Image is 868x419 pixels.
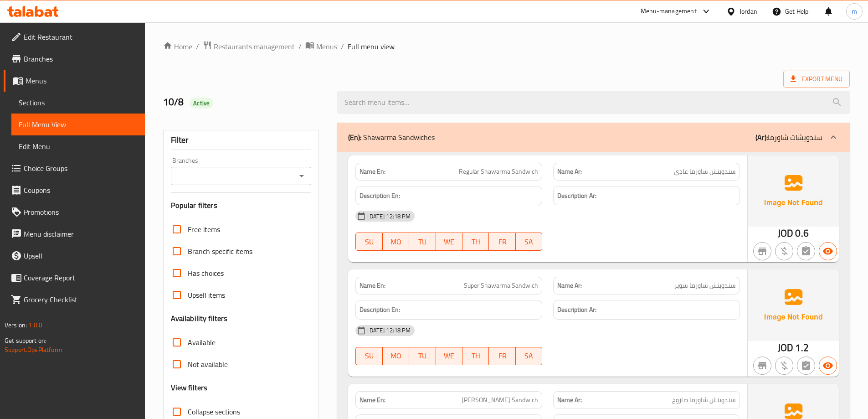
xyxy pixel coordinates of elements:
[298,41,302,52] li: /
[436,347,462,365] button: WE
[519,349,539,362] span: SA
[196,41,199,52] li: /
[214,41,295,52] span: Restaurants management
[386,235,406,248] span: MO
[489,233,515,251] button: FR
[360,235,379,248] span: SU
[516,347,542,365] button: SA
[641,6,697,17] div: Menu-management
[24,53,138,64] span: Branches
[4,223,145,245] a: Menu disclaimer
[4,245,145,267] a: Upsell
[674,167,736,176] span: سندويتش شاورما عادي
[171,130,312,150] div: Filter
[337,123,850,152] div: (En): Shawarma Sandwiches(Ar):سندويشات شاورما
[516,233,542,251] button: SA
[19,119,138,130] span: Full Menu View
[4,289,145,310] a: Grocery Checklist
[459,167,538,176] span: Regular Shawarma Sandwich
[188,337,216,348] span: Available
[348,41,395,52] span: Full menu view
[355,233,382,251] button: SU
[348,130,361,144] b: (En):
[748,155,839,227] img: Ae5nvW7+0k+MAAAAAElFTkSuQmCC
[190,99,213,108] span: Active
[163,95,327,109] h2: 10/8
[4,267,145,289] a: Coverage Report
[19,97,138,108] span: Sections
[163,41,850,52] nav: breadcrumb
[795,224,808,242] span: 0.6
[409,233,436,251] button: TU
[464,281,538,290] span: Super Shawarma Sandwich
[4,179,145,201] a: Coupons
[163,41,192,52] a: Home
[295,170,308,182] button: Open
[819,242,837,260] button: Available
[11,114,145,135] a: Full Menu View
[19,141,138,152] span: Edit Menu
[783,71,850,88] span: Export Menu
[188,268,224,279] span: Has choices
[413,235,432,248] span: TU
[188,290,225,300] span: Upsell items
[778,224,793,242] span: JOD
[748,269,839,341] img: Ae5nvW7+0k+MAAAAAElFTkSuQmCC
[740,6,757,16] div: Jordan
[171,200,312,211] h3: Popular filters
[4,157,145,179] a: Choice Groups
[557,167,582,176] strong: Name Ar:
[24,294,138,305] span: Grocery Checklist
[466,349,485,362] span: TH
[489,347,515,365] button: FR
[436,233,462,251] button: WE
[11,135,145,157] a: Edit Menu
[440,349,459,362] span: WE
[778,339,793,357] span: JOD
[775,357,793,375] button: Purchased item
[753,242,771,260] button: Not branch specific item
[360,304,400,316] strong: Description En:
[797,242,815,260] button: Not has choices
[360,281,385,290] strong: Name En:
[4,70,145,92] a: Menus
[4,48,145,70] a: Branches
[493,349,512,362] span: FR
[24,228,138,239] span: Menu disclaimer
[341,41,344,52] li: /
[4,201,145,223] a: Promotions
[316,41,337,52] span: Menus
[386,349,406,362] span: MO
[24,31,138,42] span: Edit Restaurant
[755,130,768,144] b: (Ar):
[5,319,27,331] span: Version:
[413,349,432,362] span: TU
[462,347,489,365] button: TH
[188,406,240,417] span: Collapse sections
[383,347,409,365] button: MO
[462,233,489,251] button: TH
[364,212,414,221] span: [DATE] 12:18 PM
[519,235,539,248] span: SA
[171,383,208,393] h3: View filters
[360,167,385,176] strong: Name En:
[409,347,436,365] button: TU
[171,313,228,324] h3: Availability filters
[755,132,822,143] p: سندويشات شاورما
[190,98,213,109] div: Active
[11,92,145,114] a: Sections
[360,190,400,202] strong: Description En:
[383,233,409,251] button: MO
[24,207,138,217] span: Promotions
[557,395,582,405] strong: Name Ar:
[348,132,435,143] p: Shawarma Sandwiches
[5,335,46,347] span: Get support on:
[26,75,138,86] span: Menus
[24,272,138,283] span: Coverage Report
[753,357,771,375] button: Not branch specific item
[360,395,385,405] strong: Name En:
[203,41,295,52] a: Restaurants management
[364,326,414,335] span: [DATE] 12:18 PM
[355,347,382,365] button: SU
[440,235,459,248] span: WE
